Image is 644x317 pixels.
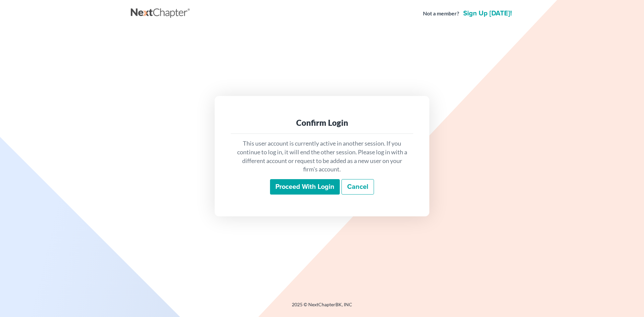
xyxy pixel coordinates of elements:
strong: Not a member? [423,10,459,17]
p: This user account is currently active in another session. If you continue to log in, it will end ... [236,139,408,174]
a: Sign up [DATE]! [462,10,513,17]
div: 2025 © NextChapterBK, INC [131,301,513,313]
div: Confirm Login [236,117,408,128]
a: Cancel [341,179,374,195]
input: Proceed with login [270,179,340,195]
